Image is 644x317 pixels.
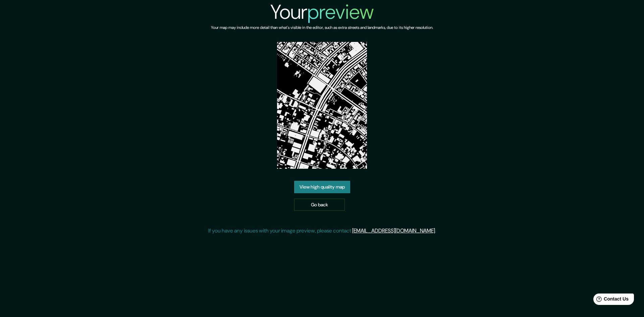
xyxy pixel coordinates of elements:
[211,24,433,31] h6: Your map may include more detail than what's visible in the editor, such as extra streets and lan...
[294,181,350,193] a: View high quality map
[294,199,345,211] a: Go back
[208,227,436,235] p: If you have any issues with your image preview, please contact .
[277,42,367,169] img: created-map-preview
[584,291,637,310] iframe: Help widget launcher
[352,227,435,234] a: [EMAIL_ADDRESS][DOMAIN_NAME]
